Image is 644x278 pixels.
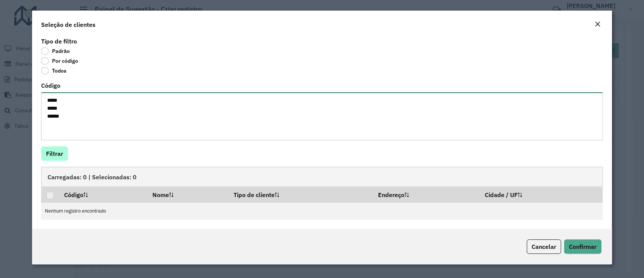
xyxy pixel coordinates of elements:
th: Endereço [373,186,479,202]
td: Nenhum registro encontrado [41,203,603,220]
label: Padrão [41,47,70,55]
div: Carregadas: 0 | Selecionadas: 0 [41,167,603,186]
button: Close [592,20,603,30]
span: Cancelar [532,243,556,250]
span: Confirmar [569,243,596,250]
label: Por código [41,57,78,65]
label: Todos [41,67,66,75]
th: Cidade / UF [480,186,603,202]
h4: Seleção de clientes [41,20,95,29]
button: Confirmar [564,239,601,254]
em: Fechar [595,21,601,27]
label: Tipo de filtro [41,37,77,46]
th: Código [59,186,147,202]
th: Nome [147,186,228,202]
th: Tipo de cliente [228,186,373,202]
button: Cancelar [527,239,561,254]
label: Código [41,81,60,90]
button: Filtrar [41,146,68,161]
